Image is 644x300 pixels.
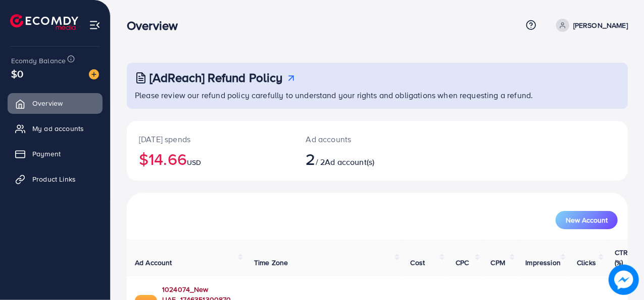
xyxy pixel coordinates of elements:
span: Impression [526,258,561,268]
span: $0 [11,66,23,81]
span: CPM [491,258,505,268]
span: Ad account(s) [325,156,374,167]
span: Ecomdy Balance [11,56,66,66]
span: Cost [411,258,425,268]
img: menu [89,19,101,31]
h3: [AdReach] Refund Policy [150,70,283,85]
h3: Overview [127,18,186,33]
p: Please review our refund policy carefully to understand your rights and obligations when requesti... [135,89,622,101]
a: My ad accounts [8,118,103,139]
a: Overview [8,93,103,113]
img: image [609,265,639,295]
span: USD [187,157,201,167]
p: Ad accounts [306,133,407,145]
span: 2 [306,147,316,170]
p: [DATE] spends [139,133,282,145]
span: Payment [32,149,61,159]
span: CPC [456,258,469,268]
span: Clicks [577,258,596,268]
span: Product Links [32,174,76,184]
h2: / 2 [306,149,407,168]
span: CTR (%) [615,247,628,268]
h2: $14.66 [139,149,282,168]
img: logo [10,14,78,30]
span: My ad accounts [32,123,84,134]
span: Overview [32,98,63,108]
a: Payment [8,144,103,164]
span: Time Zone [254,258,288,268]
span: New Account [566,217,608,224]
span: Ad Account [135,258,172,268]
p: [PERSON_NAME] [573,19,628,31]
img: image [89,69,99,79]
a: [PERSON_NAME] [552,19,628,32]
button: New Account [556,211,618,229]
a: Product Links [8,169,103,189]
